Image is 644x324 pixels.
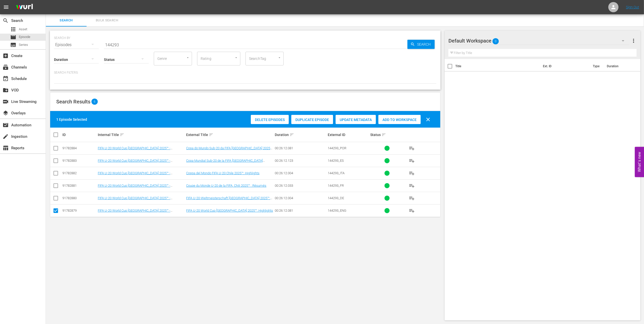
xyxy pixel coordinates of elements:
[62,146,96,150] div: 91782884
[409,145,415,151] span: playlist_add
[328,196,344,200] span: 144293_DE
[328,209,346,212] span: 144293_ENG
[62,159,96,163] div: 91782883
[62,133,96,137] div: ID
[3,64,9,70] span: Channels
[186,132,273,138] div: External Title
[62,196,96,200] div: 91782880
[62,171,96,175] div: 91782882
[455,59,540,73] th: Title
[62,184,96,187] div: 91782881
[275,146,326,150] div: 00:26:12.081
[448,34,629,48] div: Default Workspace
[98,184,172,191] a: FIFA U-20 World Cup [GEOGRAPHIC_DATA] 2025™ - Highlights Bundle MD 7+8+9 (FR)
[3,99,9,105] span: Live Streaming
[251,115,289,124] button: Delete Episodes
[328,146,346,150] span: 144293_POR
[415,40,435,49] span: Search
[186,184,266,187] a: Coupe du Monde U-20 de la FIFA, Chili 2025™ : Résumés
[422,113,434,126] button: clear
[49,18,84,23] span: Search
[56,117,87,122] div: 1 Episode Selected
[290,132,294,137] span: sort
[56,99,90,105] span: Search Results
[328,171,345,175] span: 144293_ITA
[406,155,418,167] button: playlist_add
[409,183,415,189] span: playlist_add
[186,171,259,175] a: Coppa del Mondo FIFA U-20 Chile 2025™: Highlights
[3,122,9,128] span: Automation
[275,159,326,163] div: 00:26:12.123
[98,159,172,166] a: FIFA U-20 World Cup [GEOGRAPHIC_DATA] 2025™ - Highlights Bundle MD 7+8+9 (ES)
[291,118,333,122] span: Duplicate Episode
[409,158,415,164] span: playlist_add
[406,167,418,179] button: playlist_add
[277,55,282,60] button: Open
[370,132,404,138] div: Status
[635,147,644,177] button: Open Feedback Widget
[98,209,172,216] a: FIFA U-20 World Cup [GEOGRAPHIC_DATA] 2025™ - Highlights Bundle MD 7+8+9 (EN)
[3,4,9,10] span: menu
[604,59,634,73] th: Duration
[62,209,96,212] div: 91782879
[275,184,326,187] div: 00:26:12.033
[626,5,639,9] a: Sign Out
[3,53,9,59] span: Create
[12,1,37,13] img: ans4CAIJ8jUAAAAAAAAAAAAAAAAAAAAAAAAgQb4GAAAAAAAAAAAAAAAAAAAAAAAAJMjXAAAAAAAAAAAAAAAAAAAAAAAAgAT5G...
[328,159,344,163] span: 144293_ES
[19,42,28,47] span: Series
[631,35,637,47] button: more_vert
[275,209,326,212] div: 00:26:12.081
[540,59,590,73] th: Ext. ID
[98,196,172,204] a: FIFA U-20 World Cup [GEOGRAPHIC_DATA] 2025™ - Highlights Bundle MD 7+8+9 (DE)
[186,196,272,204] a: FIFA U-20-Weltmeisterschaft [GEOGRAPHIC_DATA] 2025™: Highlights
[98,146,172,154] a: FIFA U-20 World Cup [GEOGRAPHIC_DATA] 2025™ - Highlights Bundle MD 7+8+9 (PT)
[406,205,418,217] button: playlist_add
[409,208,415,214] span: playlist_add
[90,18,124,23] span: Bulk Search
[120,132,124,137] span: sort
[3,87,9,93] span: VOD
[328,133,369,137] div: External ID
[19,34,30,39] span: Episode
[336,118,376,122] span: Update Metadata
[251,118,289,122] span: Delete Episodes
[378,115,421,124] button: Add to Workspace
[54,38,99,52] div: Episodes
[590,59,604,73] th: Type
[3,110,9,116] span: Overlays
[409,170,415,176] span: playlist_add
[3,145,9,151] span: Reports
[98,171,172,179] a: FIFA U-20 World Cup [GEOGRAPHIC_DATA] 2025™ - Highlights Bundle MD 7+8+9 (IT)
[406,192,418,204] button: playlist_add
[54,71,436,75] p: Search Filters:
[407,40,435,49] button: Search
[3,76,9,82] span: Schedule
[275,196,326,200] div: 00:26:12.004
[291,115,333,124] button: Duplicate Episode
[185,55,190,60] button: Open
[378,118,421,122] span: Add to Workspace
[425,116,431,123] span: clear
[186,146,273,154] a: Copa do Mundo Sub-20 da FIFA [GEOGRAPHIC_DATA] 2025™: Melhores Momentos
[328,184,344,187] span: 144293_FR
[3,133,9,140] span: Ingestion
[91,99,98,105] span: 6
[10,34,16,40] span: Episode
[10,26,16,32] span: Asset
[406,180,418,192] button: playlist_add
[381,132,386,137] span: sort
[3,18,9,24] span: Search
[10,42,16,48] span: Series
[186,159,265,166] a: Copa Mundial Sub-20 de la FIFA [GEOGRAPHIC_DATA] 2025™: Resúmenes
[631,38,637,44] span: more_vert
[492,36,499,47] span: 0
[234,55,239,60] button: Open
[336,115,376,124] button: Update Metadata
[19,27,27,32] span: Asset
[209,132,213,137] span: sort
[275,132,326,138] div: Duration
[275,171,326,175] div: 00:26:12.004
[98,132,185,138] div: Internal Title
[409,195,415,201] span: playlist_add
